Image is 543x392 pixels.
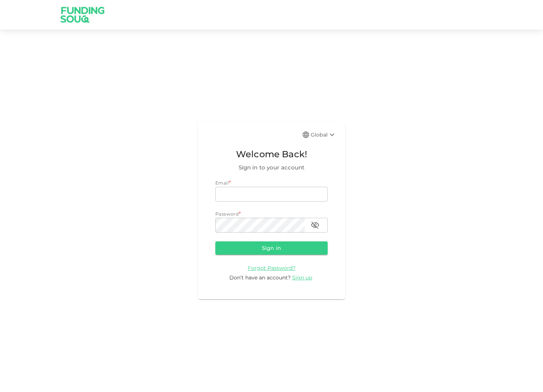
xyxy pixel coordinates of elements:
span: Password [215,211,239,217]
input: email [215,187,328,202]
span: Sign up [292,274,312,281]
span: Sign in to your account [215,163,328,172]
span: Email [215,180,229,186]
a: Forgot Password? [248,264,296,271]
span: Don’t have an account? [229,274,291,281]
button: Sign in [215,241,328,255]
input: password [215,218,305,233]
span: Forgot Password? [248,265,296,271]
span: Welcome Back! [215,147,328,161]
div: Global [311,130,337,139]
